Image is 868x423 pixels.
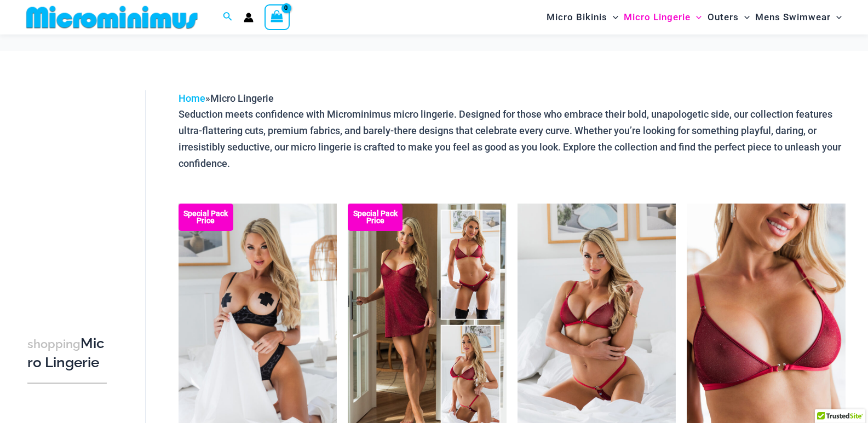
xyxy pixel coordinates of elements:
[179,92,205,104] a: Home
[210,92,274,104] span: Micro Lingerie
[708,3,739,31] span: Outers
[691,3,702,31] span: Menu Toggle
[739,3,750,31] span: Menu Toggle
[27,334,107,372] h3: Micro Lingerie
[27,82,126,300] iframe: TrustedSite Certified
[624,3,691,31] span: Micro Lingerie
[348,210,403,224] b: Special Pack Price
[544,3,621,31] a: Micro BikinisMenu ToggleMenu Toggle
[542,2,846,33] nav: Site Navigation
[27,337,81,351] span: shopping
[607,3,618,31] span: Menu Toggle
[179,210,233,224] b: Special Pack Price
[223,10,233,24] a: Search icon link
[621,3,704,31] a: Micro LingerieMenu ToggleMenu Toggle
[22,5,202,30] img: MM SHOP LOGO FLAT
[179,106,846,171] p: Seduction meets confidence with Microminimus micro lingerie. Designed for those who embrace their...
[755,3,831,31] span: Mens Swimwear
[265,4,290,30] a: View Shopping Cart, empty
[705,3,752,31] a: OutersMenu ToggleMenu Toggle
[752,3,844,31] a: Mens SwimwearMenu ToggleMenu Toggle
[244,13,254,22] a: Account icon link
[547,3,607,31] span: Micro Bikinis
[831,3,842,31] span: Menu Toggle
[179,92,274,104] span: »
